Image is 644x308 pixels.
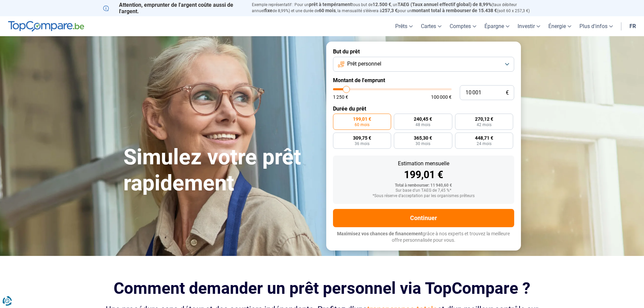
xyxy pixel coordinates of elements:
[415,123,430,127] span: 48 mois
[123,144,318,196] h1: Simulez votre prêt rapidement
[414,136,432,140] span: 365,30 €
[353,136,371,140] span: 309,75 €
[338,194,509,198] div: *Sous réserve d'acceptation par les organismes prêteurs
[333,231,514,244] p: grâce à nos experts et trouvez la meilleure offre personnalisée pour vous.
[355,142,369,146] span: 36 mois
[625,16,640,36] a: fr
[477,142,492,146] span: 24 mois
[477,123,492,127] span: 42 mois
[575,16,617,36] a: Plus d'infos
[355,123,369,127] span: 60 mois
[347,60,381,68] span: Prêt personnel
[431,95,452,99] span: 100 000 €
[514,16,544,36] a: Investir
[412,8,497,13] span: montant total à rembourser de 15.438 €
[373,2,391,7] span: 12.500 €
[333,48,514,55] label: But du prêt
[382,8,398,13] span: 257,3 €
[338,170,509,180] div: 199,01 €
[333,95,348,99] span: 1 250 €
[544,16,575,36] a: Énergie
[8,21,84,32] img: TopCompare
[338,188,509,193] div: Sur base d'un TAEG de 7,45 %*
[252,2,541,14] p: Exemple représentatif : Pour un tous but de , un (taux débiteur annuel de 8,99%) et une durée de ...
[506,90,509,96] span: €
[353,117,371,121] span: 199,01 €
[333,105,514,112] label: Durée du prêt
[398,2,492,7] span: TAEG (Taux annuel effectif global) de 8,99%
[338,183,509,188] div: Total à rembourser: 11 940,60 €
[446,16,480,36] a: Comptes
[414,117,432,121] span: 240,45 €
[417,16,446,36] a: Cartes
[475,117,493,121] span: 270,12 €
[309,2,352,7] span: prêt à tempérament
[480,16,514,36] a: Épargne
[319,8,336,13] span: 60 mois
[103,2,244,15] p: Attention, emprunter de l'argent coûte aussi de l'argent.
[333,57,514,72] button: Prêt personnel
[337,231,423,236] span: Maximisez vos chances de financement
[338,161,509,166] div: Estimation mensuelle
[264,8,272,13] span: fixe
[333,77,514,84] label: Montant de l'emprunt
[415,142,430,146] span: 30 mois
[333,209,514,227] button: Continuer
[475,136,493,140] span: 448,71 €
[391,16,417,36] a: Prêts
[103,279,541,298] h2: Comment demander un prêt personnel via TopCompare ?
